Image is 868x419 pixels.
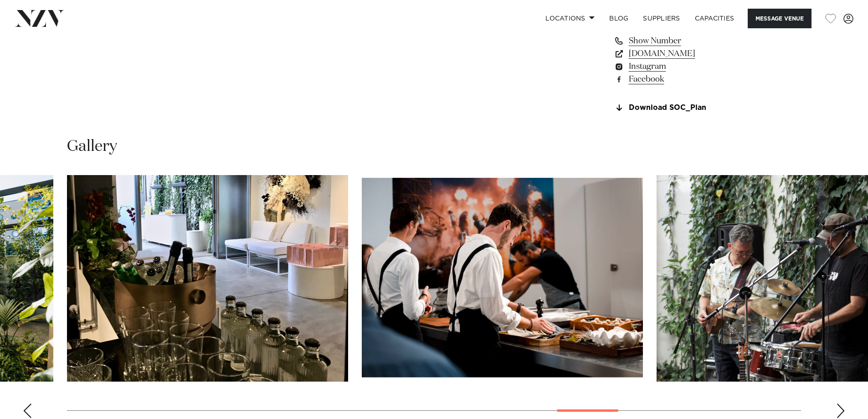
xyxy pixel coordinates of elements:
swiper-slide: 21 / 30 [67,175,348,382]
a: BLOG [602,9,636,28]
swiper-slide: 22 / 30 [362,175,643,382]
h2: Gallery [67,136,117,157]
a: Instagram [614,60,762,73]
a: Facebook [614,73,762,86]
button: Message Venue [748,9,812,28]
a: Locations [538,9,602,28]
a: SUPPLIERS [636,9,687,28]
a: [DOMAIN_NAME] [614,47,762,60]
a: Show Number [614,35,762,47]
img: nzv-logo.png [15,10,64,26]
a: Download SOC_Plan [614,104,762,112]
a: Capacities [688,9,742,28]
